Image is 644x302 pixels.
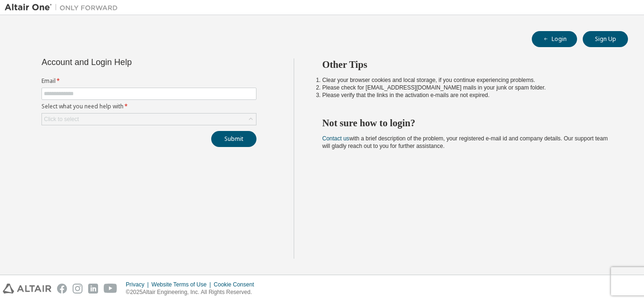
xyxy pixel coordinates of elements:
[57,284,67,294] img: facebook.svg
[322,91,611,99] li: Please verify that the links in the activation e-mails are not expired.
[322,135,349,142] a: Contact us
[532,31,577,47] button: Login
[88,284,98,294] img: linkedin.svg
[104,284,117,294] img: youtube.svg
[322,117,611,129] h2: Not sure how to login?
[5,3,123,12] img: Altair One
[42,114,256,125] div: Click to select
[214,281,259,288] div: Cookie Consent
[3,284,51,294] img: altair_logo.svg
[41,77,256,85] label: Email
[126,281,151,288] div: Privacy
[151,281,214,288] div: Website Terms of Use
[211,131,256,147] button: Submit
[41,103,256,110] label: Select what you need help with
[126,288,260,296] p: © 2025 Altair Engineering, Inc. All Rights Reserved.
[44,115,79,123] div: Click to select
[322,76,611,84] li: Clear your browser cookies and local storage, if you continue experiencing problems.
[583,31,628,47] button: Sign Up
[322,135,608,149] span: with a brief description of the problem, your registered e-mail id and company details. Our suppo...
[41,58,214,66] div: Account and Login Help
[322,84,611,91] li: Please check for [EMAIL_ADDRESS][DOMAIN_NAME] mails in your junk or spam folder.
[73,284,83,294] img: instagram.svg
[322,58,611,71] h2: Other Tips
